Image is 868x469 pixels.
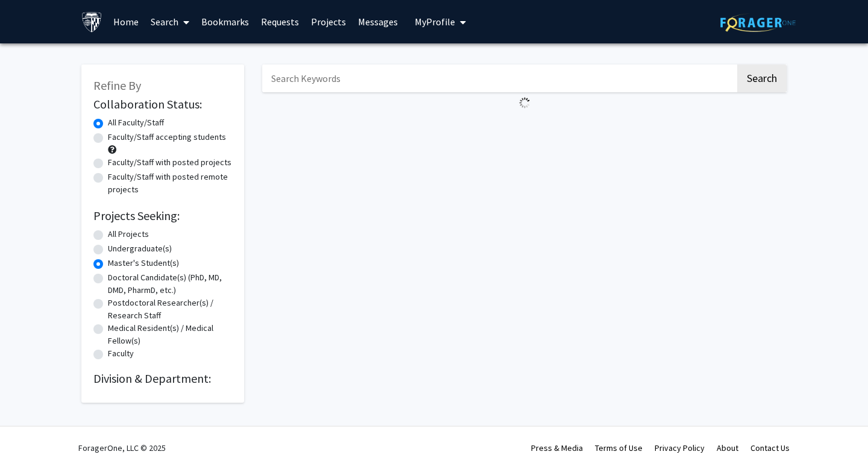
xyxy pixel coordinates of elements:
[108,116,164,129] label: All Faculty/Staff
[108,131,226,143] label: Faculty/Staff accepting students
[93,78,141,93] span: Refine By
[720,13,796,32] img: ForagerOne Logo
[108,242,172,255] label: Undergraduate(s)
[108,347,134,360] label: Faculty
[255,1,305,43] a: Requests
[108,156,231,169] label: Faculty/Staff with posted projects
[415,16,455,28] span: My Profile
[737,65,787,92] button: Search
[262,65,735,92] input: Search Keywords
[305,1,352,43] a: Projects
[262,113,787,141] nav: Page navigation
[81,11,102,33] img: Johns Hopkins University Logo
[717,442,738,453] a: About
[595,442,643,453] a: Terms of Use
[108,322,232,347] label: Medical Resident(s) / Medical Fellow(s)
[352,1,404,43] a: Messages
[107,1,145,43] a: Home
[93,97,232,112] h2: Collaboration Status:
[108,171,232,196] label: Faculty/Staff with posted remote projects
[78,427,166,469] div: ForagerOne, LLC © 2025
[108,271,232,297] label: Doctoral Candidate(s) (PhD, MD, DMD, PharmD, etc.)
[655,442,705,453] a: Privacy Policy
[531,442,583,453] a: Press & Media
[514,92,535,113] img: Loading
[195,1,255,43] a: Bookmarks
[108,257,179,269] label: Master's Student(s)
[750,442,790,453] a: Contact Us
[93,371,232,386] h2: Division & Department:
[145,1,195,43] a: Search
[93,209,232,223] h2: Projects Seeking:
[108,297,232,322] label: Postdoctoral Researcher(s) / Research Staff
[108,228,149,241] label: All Projects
